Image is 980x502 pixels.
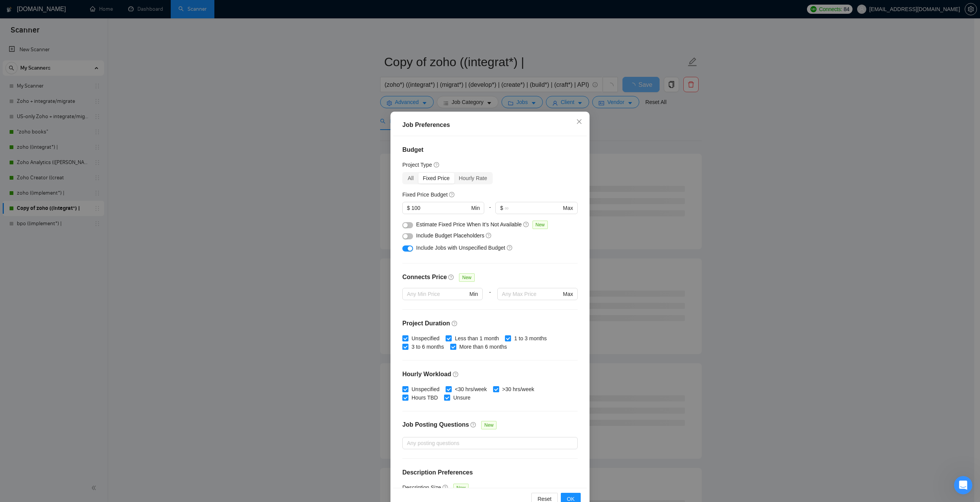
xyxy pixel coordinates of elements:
[452,385,490,393] span: <30 hrs/week
[434,162,440,168] span: question-circle
[408,393,441,402] span: Hours TBD
[418,173,454,184] div: Fixed Price
[563,204,573,212] span: Max
[402,420,469,429] h4: Job Posting Questions
[408,343,447,351] span: 3 to 6 months
[502,290,561,298] input: Any Max Price
[402,483,441,492] h5: Description Size
[407,204,410,212] span: $
[402,319,578,328] h4: Project Duration
[500,204,503,212] span: $
[416,232,484,239] span: Include Budget Placeholders
[954,476,972,494] iframe: Intercom live chat
[471,204,480,212] span: Min
[459,273,474,282] span: New
[563,290,573,298] span: Max
[507,245,513,251] span: question-circle
[453,484,469,492] span: New
[403,173,418,184] div: All
[408,334,443,343] span: Unspecified
[484,202,495,220] div: -
[470,422,477,428] span: question-circle
[454,173,492,184] div: Hourly Rate
[402,120,578,130] div: Job Preferences
[523,221,529,227] span: question-circle
[402,468,578,477] h4: Description Preferences
[408,385,443,393] span: Unspecified
[469,290,478,298] span: Min
[443,484,449,491] span: question-circle
[481,421,497,429] span: New
[416,221,522,227] span: Estimate Fixed Price When It’s Not Available
[402,370,578,379] h4: Hourly Workload
[499,385,537,393] span: >30 hrs/week
[448,274,454,280] span: question-circle
[416,245,505,251] span: Include Jobs with Unspecified Budget
[402,273,447,282] h4: Connects Price
[576,119,582,125] span: close
[505,204,561,212] input: ∞
[483,288,497,309] div: -
[511,334,550,343] span: 1 to 3 months
[449,192,455,198] span: question-circle
[402,161,432,169] h5: Project Type
[412,204,470,212] input: 0
[453,371,459,377] span: question-circle
[407,290,468,298] input: Any Min Price
[486,232,492,239] span: question-circle
[532,221,548,229] span: New
[402,145,578,154] h4: Budget
[450,393,474,402] span: Unsure
[569,112,590,132] button: Close
[456,343,510,351] span: More than 6 months
[452,334,502,343] span: Less than 1 month
[402,190,448,199] h5: Fixed Price Budget
[452,320,458,327] span: question-circle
